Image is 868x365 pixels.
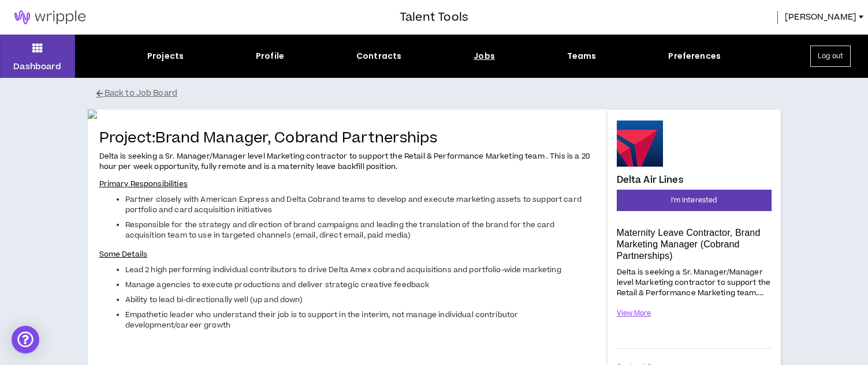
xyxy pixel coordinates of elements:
[12,326,39,353] div: Open Intercom Messenger
[13,61,61,73] p: Dashboard
[99,151,590,172] span: Delta is seeking a Sr. Manager/Manager level Marketing contractor to support the Retail & Perform...
[617,266,772,299] p: Delta is seeking a Sr. Manager/Manager level Marketing contractor to support the Retail & Perform...
[256,50,284,62] div: Profile
[668,50,721,62] div: Preferences
[125,194,582,215] span: Partner closely with American Express and Delta Cobrand teams to develop and execute marketing as...
[99,179,188,189] span: Primary Responsibilities
[567,50,597,62] div: Teams
[125,295,303,305] span: Ability to lead bi-directionally well (up and down)
[617,227,772,262] p: Maternity Leave Contractor, Brand Marketing Manager (Cobrand Partnerships)
[617,175,683,185] h4: Delta Air Lines
[88,110,608,119] img: If5NRre97O0EyGp9LF2GTzGWhqxOdcSwmBf3ATVg.jpg
[125,310,519,330] span: Empathetic leader who understand their job is to support in the interim, not manage individual co...
[671,195,717,206] span: I'm Interested
[147,50,184,62] div: Projects
[99,130,596,147] h4: Project: Brand Manager, Cobrand Partnerships
[125,265,561,275] span: Lead 2 high performing individual contributors to drive Delta Amex cobrand acquisitions and portf...
[125,280,430,290] span: Manage agencies to execute productions and deliver strategic creative feedback
[617,190,772,211] button: I'm Interested
[96,84,789,104] button: Back to Job Board
[356,50,401,62] div: Contracts
[810,46,851,67] button: Log out
[125,220,555,240] span: Responsible for the strategy and direction of brand campaigns and leading the translation of the ...
[99,249,148,259] span: Some Details
[785,11,856,24] span: [PERSON_NAME]
[400,9,468,26] h3: Talent Tools
[617,303,651,323] button: View More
